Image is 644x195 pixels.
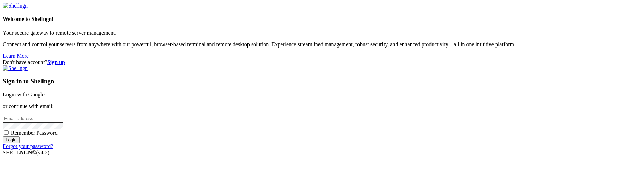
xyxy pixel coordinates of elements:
[3,92,45,97] a: Login with Google
[3,103,641,109] p: or continue with email:
[3,65,28,71] img: Shellngn
[4,130,9,135] input: Remember Password
[3,115,63,122] input: Email address
[3,143,53,149] a: Forgot your password?
[3,149,49,155] span: SHELL ©
[3,53,29,59] a: Learn More
[3,78,641,85] h3: Sign in to Shellngn
[3,16,641,22] h4: Welcome to Shellngn!
[3,59,641,65] div: Don't have account?
[3,136,20,143] input: Login
[3,41,641,48] p: Connect and control your servers from anywhere with our powerful, browser-based terminal and remo...
[36,149,50,155] span: 4.2.0
[3,3,28,9] img: Shellngn
[20,149,32,155] b: NGN
[11,130,58,136] span: Remember Password
[3,30,641,36] p: Your secure gateway to remote server management.
[47,59,65,65] a: Sign up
